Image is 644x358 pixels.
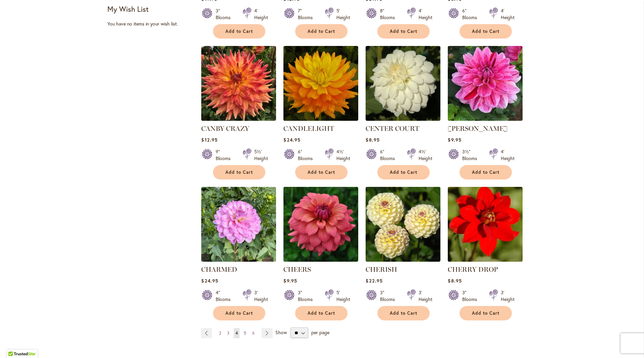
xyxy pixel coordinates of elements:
[298,289,317,303] div: 3" Blooms
[448,46,523,121] img: CHA CHING
[216,148,234,162] div: 9" Blooms
[254,148,268,162] div: 5½' Height
[448,265,498,273] a: CHERRY DROP
[366,187,440,262] img: CHERISH
[298,7,317,21] div: 7" Blooms
[201,124,249,133] a: CANBY CRAZY
[448,257,523,263] a: CHERRY DROP
[366,257,440,263] a: CHERISH
[201,116,276,122] a: Canby Crazy
[308,169,335,175] span: Add to Cart
[377,165,430,180] button: Add to Cart
[213,165,265,180] button: Add to Cart
[213,24,265,39] button: Add to Cart
[107,20,197,27] div: You have no items in your wish list.
[462,148,481,162] div: 3½" Blooms
[419,148,432,162] div: 4½' Height
[213,306,265,320] button: Add to Cart
[462,7,481,21] div: 6" Blooms
[298,148,317,162] div: 6" Blooms
[251,328,256,338] a: 6
[201,257,276,263] a: CHARMED
[472,29,499,34] span: Add to Cart
[5,334,24,353] iframe: Launch Accessibility Center
[283,46,358,121] img: CANDLELIGHT
[283,137,300,143] span: $24.95
[380,148,399,162] div: 6" Blooms
[448,137,461,143] span: $9.95
[448,187,523,262] img: CHERRY DROP
[252,330,255,336] span: 6
[201,46,276,121] img: Canby Crazy
[254,289,268,303] div: 3' Height
[336,7,350,21] div: 5' Height
[283,257,358,263] a: CHEERS
[501,7,515,21] div: 4' Height
[462,289,481,303] div: 3" Blooms
[390,310,417,316] span: Add to Cart
[448,124,507,133] a: [PERSON_NAME]
[201,265,237,273] a: CHARMED
[501,289,515,303] div: 3' Height
[377,24,430,39] button: Add to Cart
[336,289,350,303] div: 5' Height
[366,46,440,121] img: CENTER COURT
[295,24,347,39] button: Add to Cart
[201,187,276,262] img: CHARMED
[390,29,417,34] span: Add to Cart
[242,328,248,338] a: 5
[460,24,512,39] button: Add to Cart
[419,7,432,21] div: 4' Height
[366,137,379,143] span: $8.95
[216,7,234,21] div: 3" Blooms
[107,4,149,14] strong: My Wish List
[390,169,417,175] span: Add to Cart
[235,330,238,336] span: 4
[366,277,382,284] span: $22.95
[308,29,335,34] span: Add to Cart
[448,116,523,122] a: CHA CHING
[219,330,221,336] span: 2
[201,137,217,143] span: $12.95
[283,265,311,273] a: CHEERS
[472,169,499,175] span: Add to Cart
[448,277,462,284] span: $8.95
[283,187,358,262] img: CHEERS
[419,289,432,303] div: 3' Height
[295,165,347,180] button: Add to Cart
[380,289,399,303] div: 3" Blooms
[275,329,287,336] span: Show
[201,277,218,284] span: $24.95
[283,116,358,122] a: CANDLELIGHT
[460,165,512,180] button: Add to Cart
[380,7,399,21] div: 8" Blooms
[366,265,397,273] a: CHERISH
[366,116,440,122] a: CENTER COURT
[308,310,335,316] span: Add to Cart
[227,330,229,336] span: 3
[254,7,268,21] div: 4' Height
[225,169,253,175] span: Add to Cart
[311,329,329,336] span: per page
[295,306,347,320] button: Add to Cart
[217,328,223,338] a: 2
[225,310,253,316] span: Add to Cart
[460,306,512,320] button: Add to Cart
[225,328,231,338] a: 3
[283,124,334,133] a: CANDLELIGHT
[377,306,430,320] button: Add to Cart
[216,289,234,303] div: 4" Blooms
[366,124,419,133] a: CENTER COURT
[244,330,246,336] span: 5
[283,277,297,284] span: $9.95
[501,148,515,162] div: 4' Height
[336,148,350,162] div: 4½' Height
[225,29,253,34] span: Add to Cart
[472,310,499,316] span: Add to Cart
